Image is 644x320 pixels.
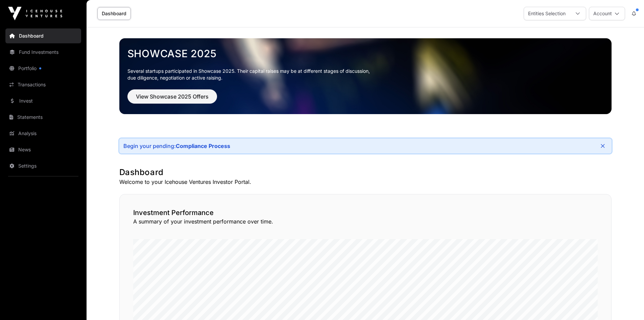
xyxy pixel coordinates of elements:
[127,47,603,60] a: Showcase 2025
[5,142,81,157] a: News
[97,7,131,20] a: Dashboard
[5,45,81,60] a: Fund Investments
[127,96,217,103] a: View Showcase 2025 Offers
[127,89,217,104] button: View Showcase 2025 Offers
[119,38,612,114] img: Showcase 2025
[598,141,607,151] button: Close
[123,143,230,149] div: Begin your pending:
[524,7,570,20] div: Entities Selection
[119,178,612,186] p: Welcome to your Icehouse Ventures Investor Portal.
[5,61,81,76] a: Portfolio
[119,167,612,178] h1: Dashboard
[133,208,598,217] h2: Investment Performance
[136,92,209,101] span: View Showcase 2025 Offers
[8,7,62,20] img: Icehouse Ventures Logo
[127,68,603,81] p: Several startups participated in Showcase 2025. Their capital raises may be at different stages o...
[176,143,230,149] a: Compliance Process
[5,93,81,108] a: Invest
[5,126,81,141] a: Analysis
[5,28,81,43] a: Dashboard
[133,217,598,226] p: A summary of your investment performance over time.
[5,158,81,173] a: Settings
[5,110,81,125] a: Statements
[589,7,625,20] button: Account
[5,77,81,92] a: Transactions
